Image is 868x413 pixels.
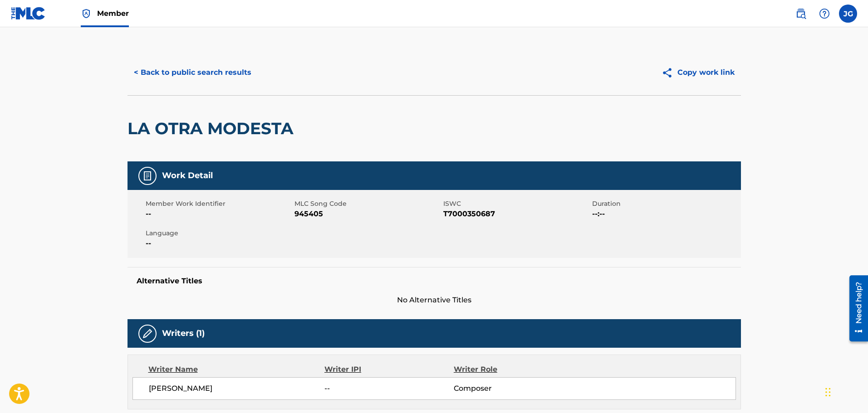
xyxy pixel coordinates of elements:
[823,369,868,413] iframe: Chat Widget
[142,328,153,339] img: Writers
[843,272,868,345] iframe: Resource Center
[146,228,292,238] span: Language
[146,238,292,249] span: --
[148,364,325,375] div: Writer Name
[294,209,441,219] span: 945405
[825,379,831,406] div: Drag
[324,364,454,375] div: Writer IPI
[839,5,857,23] div: User Menu
[454,364,571,375] div: Writer Role
[454,383,571,394] span: Composer
[162,328,205,339] h5: Writers (1)
[819,8,830,19] img: help
[592,209,739,219] span: --:--
[146,209,292,219] span: --
[324,383,453,394] span: --
[662,67,677,78] img: Copy work link
[142,170,153,181] img: Work Detail
[11,7,46,20] img: MLC Logo
[97,8,129,19] span: Member
[146,199,292,209] span: Member Work Identifier
[137,277,732,286] h5: Alternative Titles
[294,199,441,209] span: MLC Song Code
[128,118,298,139] h2: LA OTRA MODESTA
[655,61,741,84] button: Copy work link
[795,8,806,19] img: search
[162,170,213,181] h5: Work Detail
[81,8,92,19] img: Top Rightsholder
[149,383,325,394] span: [PERSON_NAME]
[443,209,590,219] span: T7000350687
[815,5,834,23] div: Help
[128,295,741,306] span: No Alternative Titles
[128,61,258,84] button: < Back to public search results
[592,199,739,209] span: Duration
[792,5,810,23] a: Public Search
[443,199,590,209] span: ISWC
